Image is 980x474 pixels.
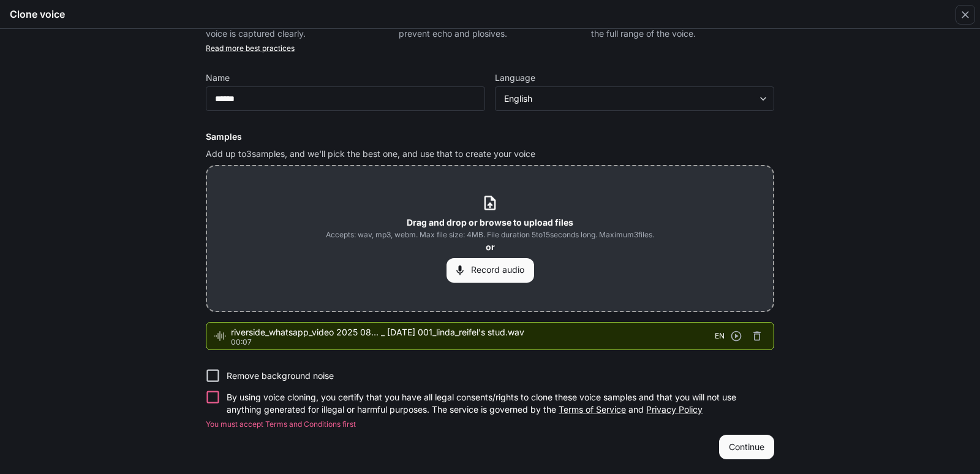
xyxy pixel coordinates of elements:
p: By using voice cloning, you certify that you have all legal consents/rights to clone these voice ... [227,391,764,416]
a: Privacy Policy [646,404,703,415]
p: 00:07 [231,338,715,346]
p: Language [495,74,535,82]
span: riverside_whatsapp_video 2025 08... _ [DATE] 001_linda_reifel's stud.wav [231,326,715,338]
span: EN [715,330,725,342]
p: You must accept Terms and Conditions first [206,418,774,430]
p: Remove background noise [227,370,334,382]
b: or [486,242,495,252]
a: Read more best practices [206,44,295,53]
p: Add up to 3 samples, and we'll pick the best one, and use that to create your voice [206,148,774,160]
a: Terms of Service [559,404,626,415]
button: Record audio [447,258,534,283]
button: Continue [719,435,774,459]
div: English [496,93,774,105]
p: Name [206,74,230,82]
h5: Clone voice [10,7,65,21]
h6: Samples [206,131,774,143]
div: English [504,93,754,105]
span: Accepts: wav, mp3, webm. Max file size: 4MB. File duration 5 to 15 seconds long. Maximum 3 files. [326,229,654,241]
b: Drag and drop or browse to upload files [407,217,573,227]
